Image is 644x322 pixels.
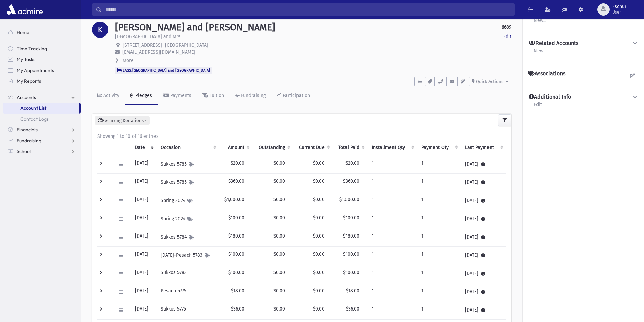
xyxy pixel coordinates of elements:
td: 1 [417,174,461,192]
a: Edit [503,33,511,40]
img: AdmirePro [5,3,44,16]
td: 1 [367,174,418,192]
td: Spring 2024 [157,210,219,228]
td: 1 [367,228,418,247]
p: [DEMOGRAPHIC_DATA] and Mrs. [115,33,182,40]
a: My Tasks [3,54,81,65]
td: [DATE] [461,210,506,228]
div: Activity [102,93,119,98]
h4: Related Accounts [529,40,578,47]
span: $0.00 [273,197,285,202]
td: [DATE] [461,155,506,174]
td: 1 [367,265,418,283]
span: $36.00 [346,306,359,312]
a: New [533,47,544,59]
span: $0.00 [313,233,325,239]
span: $0.00 [313,288,325,294]
th: Installment Qty: activate to sort column ascending [367,140,418,155]
td: [DATE] [131,174,156,192]
button: Quick Actions [469,77,511,86]
th: Outstanding: activate to sort column ascending [253,140,293,155]
td: $100.00 [219,247,253,265]
td: Sukkos 5784 [157,228,219,247]
td: [DATE] [461,301,506,320]
td: 1 [367,283,418,301]
a: My Reports [3,76,81,86]
a: Contact Logs [3,114,81,124]
a: Tuition [197,86,230,105]
span: My Tasks [17,56,35,63]
span: $0.00 [273,178,285,184]
a: Pledges [125,86,158,105]
span: $360.00 [343,178,359,184]
span: $0.00 [313,178,325,184]
td: 1 [417,155,461,174]
td: 1 [417,228,461,247]
td: [DATE] [131,265,156,283]
span: Time Tracking [17,46,47,52]
button: More [115,57,134,64]
td: [DATE] [461,265,506,283]
td: 1 [417,192,461,210]
span: $0.00 [273,288,285,294]
span: $100.00 [343,251,359,257]
th: Payment Qty: activate to sort column ascending [417,140,461,155]
td: $100.00 [219,265,253,283]
h4: Associations [528,70,565,77]
span: More [123,58,134,64]
span: $0.00 [313,197,325,202]
span: Eschur [612,4,626,9]
a: New... [533,17,547,29]
button: Recurring Donations [95,116,150,125]
td: $100.00 [219,210,253,228]
td: Sukkos 5783 [157,265,219,283]
td: [DATE] [131,283,156,301]
span: $20.00 [345,160,359,166]
span: My Appointments [17,67,54,73]
td: [DATE] [131,192,156,210]
span: Account List [20,105,46,111]
span: $0.00 [313,251,325,257]
a: Fundraising [3,135,81,146]
div: Tuition [208,93,224,98]
td: 1 [417,301,461,320]
th: Total Paid: activate to sort column ascending [333,140,367,155]
span: My Reports [17,78,41,84]
span: $0.00 [273,160,285,166]
span: FLAGS:[GEOGRAPHIC_DATA] and [GEOGRAPHIC_DATA] [115,67,212,74]
button: Related Accounts [528,40,639,47]
span: $0.00 [313,306,325,312]
td: 1 [417,210,461,228]
span: $100.00 [343,215,359,221]
a: Payments [158,86,197,105]
td: 1 [367,301,418,320]
span: $0.00 [313,270,325,275]
span: $0.00 [313,215,325,221]
a: Participation [271,86,315,105]
div: K [92,22,108,38]
td: [DATE]-Pesach 5783 [157,247,219,265]
span: School [17,148,31,154]
th: Last Payment: activate to sort column ascending [461,140,506,155]
span: [STREET_ADDRESS] [123,42,162,48]
span: Financials [17,127,38,133]
a: Accounts [3,92,81,103]
span: $0.00 [273,251,285,257]
a: Home [3,27,81,38]
div: Participation [281,93,310,98]
td: $360.00 [219,174,253,192]
td: 1 [367,155,418,174]
td: Sukkos 5785 [157,155,219,174]
span: $0.00 [273,233,285,239]
span: $100.00 [343,270,359,275]
td: [DATE] [461,228,506,247]
td: [DATE] [461,247,506,265]
span: $1,000.00 [339,197,359,202]
span: $0.00 [273,215,285,221]
a: Activity [92,86,125,105]
div: Showing 1 to 10 of 16 entries [97,133,506,140]
td: [DATE] [131,301,156,320]
a: Edit [533,101,542,113]
span: Contact Logs [20,116,49,122]
th: Occasion : activate to sort column ascending [157,140,219,155]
